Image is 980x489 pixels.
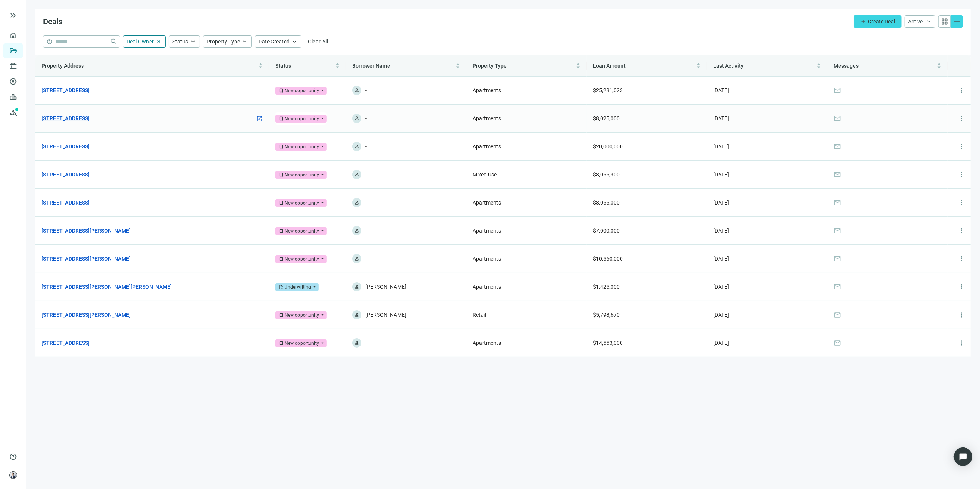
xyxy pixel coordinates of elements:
div: Underwriting [285,283,311,291]
span: - [365,170,367,179]
span: bookmark [278,256,284,262]
span: [DATE] [713,143,729,150]
a: [STREET_ADDRESS] [42,114,90,123]
span: more_vert [958,311,965,319]
span: bookmark [278,200,284,206]
button: more_vert [954,307,969,323]
span: Create Deal [868,18,895,25]
button: more_vert [954,139,969,154]
span: Clear All [308,38,328,45]
a: [STREET_ADDRESS] [42,86,90,95]
span: keyboard_double_arrow_right [8,11,18,20]
span: more_vert [958,115,965,122]
span: more_vert [958,339,965,347]
span: bookmark [278,313,284,318]
span: - [365,338,367,348]
span: [DATE] [713,171,729,178]
span: $20,000,000 [593,143,623,150]
span: keyboard_arrow_up [291,38,298,45]
button: addCreate Deal [854,15,902,28]
span: Apartments [473,228,501,234]
button: more_vert [954,83,969,98]
span: more_vert [958,143,965,150]
span: $7,000,000 [593,228,620,234]
span: $8,025,000 [593,115,620,121]
span: Retail [473,312,486,318]
span: Apartments [473,284,501,290]
button: more_vert [954,223,969,238]
span: Status [275,63,291,69]
span: person [354,228,359,233]
span: mail [834,115,841,122]
span: edit_document [278,284,284,290]
span: Mixed Use [473,171,497,178]
button: more_vert [954,335,969,351]
span: Active [908,18,923,25]
div: Open Intercom Messenger [954,447,972,466]
a: [STREET_ADDRESS] [42,142,90,151]
span: mail [834,171,841,178]
span: add [860,18,866,25]
span: bookmark [278,228,284,234]
span: Date Created [258,38,290,45]
button: Clear All [304,35,332,48]
span: bookmark [278,116,284,121]
div: New opportunity [285,87,319,95]
div: New opportunity [285,143,319,151]
a: [STREET_ADDRESS][PERSON_NAME] [42,254,131,263]
span: Property Address [42,63,84,69]
span: $1,425,000 [593,284,620,290]
span: $10,560,000 [593,256,623,262]
span: $25,281,023 [593,87,623,93]
span: more_vert [958,171,965,178]
span: [DATE] [713,256,729,262]
span: keyboard_arrow_up [241,38,248,45]
span: [PERSON_NAME] [365,282,406,291]
span: $8,055,000 [593,200,620,206]
a: [STREET_ADDRESS][PERSON_NAME] [42,311,131,319]
span: grid_view [941,18,948,25]
span: Last Activity [713,63,744,69]
span: person [354,312,359,318]
span: more_vert [958,227,965,235]
span: more_vert [958,283,965,291]
span: Loan Amount [593,63,626,69]
span: open_in_new [256,115,263,122]
span: Property Type [206,38,240,45]
span: person [354,200,359,205]
span: - [365,198,367,207]
span: person [354,172,359,177]
a: open_in_new [256,115,263,123]
span: Messages [834,63,859,69]
button: Activekeyboard_arrow_down [905,15,935,28]
span: [DATE] [713,340,729,346]
span: mail [834,143,841,150]
span: [DATE] [713,312,729,318]
span: $14,553,000 [593,340,623,346]
span: account_balance [9,62,15,70]
span: more_vert [958,255,965,263]
span: Deal Owner [126,38,154,45]
button: more_vert [954,167,969,182]
span: mail [834,255,841,263]
a: [STREET_ADDRESS] [42,339,90,347]
span: Apartments [473,87,501,93]
span: person [354,340,359,346]
span: mail [834,283,841,291]
span: Apartments [473,340,501,346]
span: help [9,453,17,461]
div: New opportunity [285,339,319,347]
span: bookmark [278,88,284,93]
a: [STREET_ADDRESS][PERSON_NAME] [42,226,131,235]
span: person [354,88,359,93]
span: - [365,86,367,95]
span: Borrower Name [352,63,390,69]
span: Apartments [473,200,501,206]
span: bookmark [278,172,284,178]
div: New opportunity [285,311,319,319]
span: $8,055,300 [593,171,620,178]
span: Apartments [473,143,501,150]
span: Apartments [473,256,501,262]
span: person [354,256,359,261]
div: New opportunity [285,115,319,123]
